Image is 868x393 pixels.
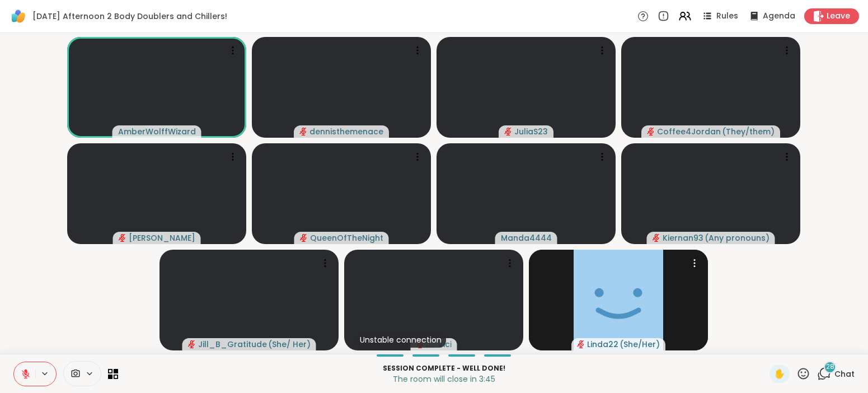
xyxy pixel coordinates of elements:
[716,11,738,22] span: Rules
[587,339,618,350] span: Linda22
[299,128,307,135] span: audio-muted
[827,11,850,22] span: Leave
[653,234,660,242] span: audio-muted
[355,332,446,348] div: Unstable connection
[577,340,585,348] span: audio-muted
[188,340,196,348] span: audio-muted
[198,339,267,350] span: Jill_B_Gratitude
[504,128,512,135] span: audio-muted
[309,126,383,137] span: dennisthemenace
[763,11,795,22] span: Agenda
[501,232,552,244] span: Manda4444
[834,368,855,380] span: Chat
[118,126,196,137] span: AmberWolffWizard
[125,373,763,385] p: The room will close in 3:45
[129,232,195,244] span: [PERSON_NAME]
[826,362,834,372] span: 28
[125,363,763,373] p: Session Complete - well done!
[310,232,383,244] span: QueenOfTheNight
[647,128,655,135] span: audio-muted
[9,7,28,26] img: ShareWell Logomark
[657,126,721,137] span: Coffee4Jordan
[663,232,703,244] span: Kiernan93
[705,232,770,244] span: ( Any pronouns )
[620,339,660,350] span: ( She/Her )
[119,234,126,242] span: audio-muted
[300,234,308,242] span: audio-muted
[268,339,311,350] span: ( She/ Her )
[574,250,663,350] img: Linda22
[722,126,775,137] span: ( They/them )
[32,11,227,22] span: [DATE] Afternoon 2 Body Doublers and Chillers!
[774,367,785,381] span: ✋
[514,126,548,137] span: JuliaS23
